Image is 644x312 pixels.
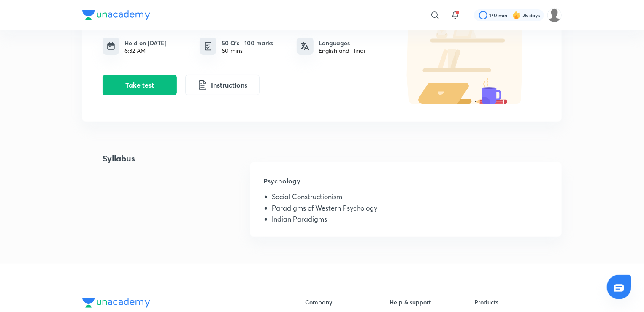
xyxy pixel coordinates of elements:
img: instruction [198,80,208,90]
h6: Languages [319,38,365,47]
li: Indian Paradigms [272,215,548,226]
h6: Held on [DATE] [124,38,167,47]
h6: Products [474,298,559,307]
h6: 50 Q’s · 100 marks [222,38,273,47]
li: Social Constructionism [272,193,548,204]
h4: Syllabus [82,152,135,246]
li: Paradigms of Western Psychology [272,204,548,215]
img: streak [512,11,521,19]
div: 60 mins [222,47,273,54]
a: Company Logo [82,298,278,310]
div: 6:32 AM [124,47,167,54]
h5: Psychology [264,176,548,193]
button: Take test [103,75,177,95]
img: Atia khan [547,8,562,22]
div: English and Hindi [319,47,365,54]
img: Company Logo [82,298,150,308]
img: Company Logo [82,10,150,20]
img: timing [107,42,115,50]
h6: Company [305,298,390,307]
button: Instructions [185,75,260,95]
img: quiz info [203,41,214,52]
img: languages [301,42,309,50]
h6: Help & support [390,298,475,307]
